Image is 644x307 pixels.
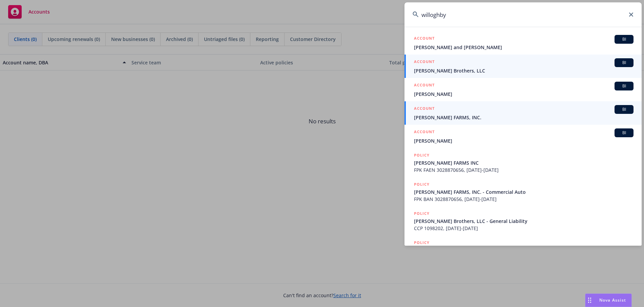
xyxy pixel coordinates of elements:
a: ACCOUNTBI[PERSON_NAME] FARMS, INC. [404,101,642,125]
span: [PERSON_NAME] Brothers, LLC [414,67,633,74]
h5: POLICY [414,152,430,159]
a: POLICY[PERSON_NAME] FARMS, INC. - Commercial AutoFPK BAN 3028870656, [DATE]-[DATE] [404,177,642,206]
input: Search... [404,2,642,27]
a: POLICY[PERSON_NAME] FARMS INCFPK FAEN 3028870656, [DATE]-[DATE] [404,148,642,177]
h5: POLICY [414,239,430,246]
span: [PERSON_NAME] [414,90,633,98]
a: POLICY [404,236,642,265]
h5: POLICY [414,181,430,188]
h5: ACCOUNT [414,105,435,113]
span: BI [617,83,631,89]
a: ACCOUNTBI[PERSON_NAME] and [PERSON_NAME] [404,31,642,55]
h5: ACCOUNT [414,128,435,137]
span: [PERSON_NAME] FARMS INC [414,159,633,166]
span: [PERSON_NAME] and [PERSON_NAME] [414,44,633,51]
span: FPK BAN 3028870656, [DATE]-[DATE] [414,196,633,203]
h5: ACCOUNT [414,58,435,66]
span: BI [617,60,631,66]
span: BI [617,106,631,112]
span: CCP 1098202, [DATE]-[DATE] [414,225,633,232]
h5: ACCOUNT [414,35,435,43]
div: Drag to move [585,294,594,307]
h5: POLICY [414,210,430,217]
span: [PERSON_NAME] FARMS, INC. - Commercial Auto [414,188,633,196]
a: ACCOUNTBI[PERSON_NAME] [404,125,642,148]
a: ACCOUNTBI[PERSON_NAME] [404,78,642,101]
button: Nova Assist [585,293,632,307]
h5: ACCOUNT [414,82,435,90]
span: BI [617,36,631,42]
span: [PERSON_NAME] FARMS, INC. [414,114,633,121]
span: Nova Assist [599,297,626,303]
a: ACCOUNTBI[PERSON_NAME] Brothers, LLC [404,55,642,78]
span: BI [617,130,631,136]
span: [PERSON_NAME] [414,137,633,144]
span: FPK FAEN 3028870656, [DATE]-[DATE] [414,166,633,173]
span: [PERSON_NAME] Brothers, LLC - General Liability [414,218,633,225]
a: POLICY[PERSON_NAME] Brothers, LLC - General LiabilityCCP 1098202, [DATE]-[DATE] [404,206,642,236]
